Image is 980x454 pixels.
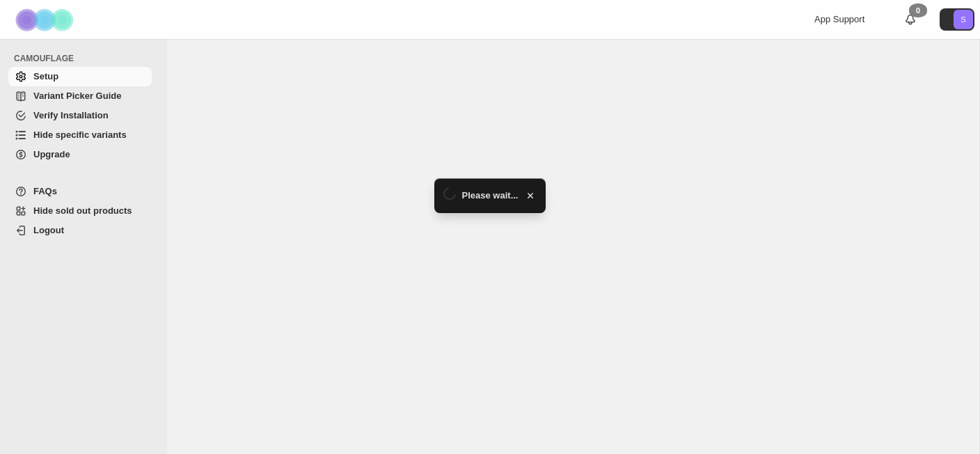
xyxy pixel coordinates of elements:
[33,186,57,196] span: FAQs
[33,110,109,120] span: Verify Installation
[954,10,973,29] span: Avatar with initials S
[33,225,64,235] span: Logout
[8,67,152,86] a: Setup
[940,8,974,31] button: Avatar with initials S
[8,221,152,240] a: Logout
[33,205,132,216] span: Hide sold out products
[814,14,864,24] span: App Support
[909,3,927,17] div: 0
[8,106,152,125] a: Verify Installation
[11,1,81,39] img: Camouflage
[33,71,58,81] span: Setup
[33,149,70,159] span: Upgrade
[33,130,127,140] span: Hide specific variants
[8,86,152,106] a: Variant Picker Guide
[8,145,152,164] a: Upgrade
[33,91,121,101] span: Variant Picker Guide
[8,182,152,201] a: FAQs
[903,13,917,26] a: 0
[8,201,152,221] a: Hide sold out products
[14,53,157,64] span: CAMOUFLAGE
[961,15,965,24] text: S
[462,189,519,203] span: Please wait...
[8,125,152,145] a: Hide specific variants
